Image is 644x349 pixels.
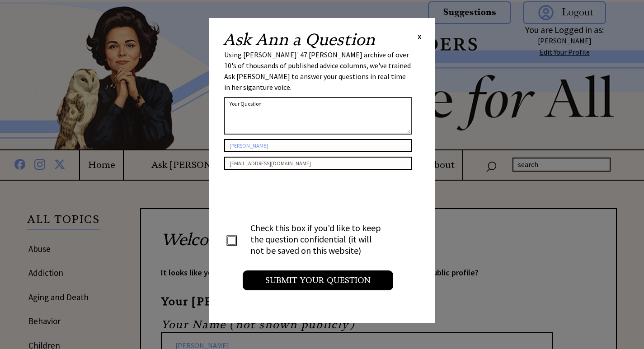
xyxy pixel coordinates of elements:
input: Submit your Question [243,270,393,290]
input: Your Email Address (Optional if you would like notifications on this post) [224,157,412,170]
input: Your Name or Nickname (Optional) [224,139,412,152]
td: Check this box if you'd like to keep the question confidential (it will not be saved on this webs... [250,222,393,265]
span: X [418,32,422,41]
div: Using [PERSON_NAME]' 47 [PERSON_NAME] archive of over 10's of thousands of published advice colum... [224,49,412,93]
h2: Ask Ann a Question [223,32,375,48]
iframe: reCAPTCHA [224,179,362,214]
